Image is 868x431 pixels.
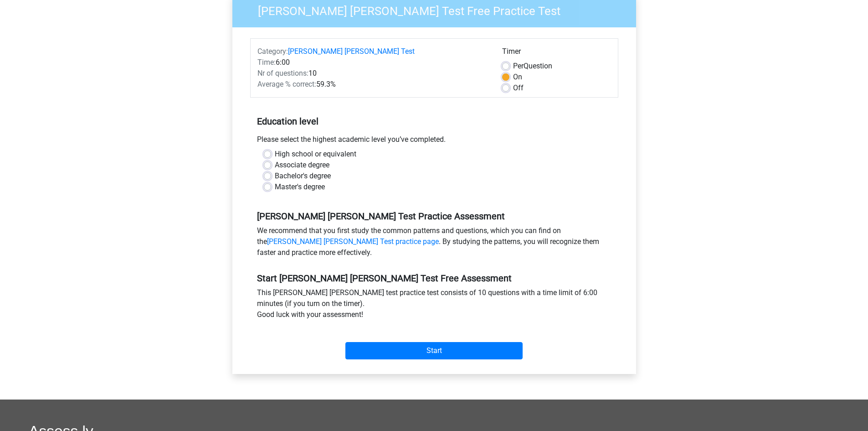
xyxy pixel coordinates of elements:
[257,211,611,222] h5: [PERSON_NAME] [PERSON_NAME] Test Practice Assessment
[257,47,288,56] span: Category:
[513,61,552,72] label: Question
[502,46,611,61] div: Timer
[257,112,611,130] h5: Education level
[288,47,415,56] a: [PERSON_NAME] [PERSON_NAME] Test
[257,273,611,284] h5: Start [PERSON_NAME] [PERSON_NAME] Test Free Assessment
[275,171,331,182] label: Bachelor's degree
[251,57,495,68] div: 6:00
[275,149,356,160] label: High school or equivalent
[513,83,524,93] label: Off
[251,79,495,90] div: 59.3%
[250,225,618,262] div: We recommend that you first study the common patterns and questions, which you can find on the . ...
[247,0,629,18] h3: [PERSON_NAME] [PERSON_NAME] Test Free Practice Test
[513,72,522,83] label: On
[275,160,329,171] label: Associate degree
[250,134,618,149] div: Please select the highest academic level you’ve completed.
[275,182,325,192] label: Master's degree
[250,287,618,324] div: This [PERSON_NAME] [PERSON_NAME] test practice test consists of 10 questions with a time limit of...
[257,58,276,67] span: Time:
[251,68,495,79] div: 10
[513,62,524,70] span: Per
[257,80,316,88] span: Average % correct:
[257,69,308,78] span: Nr of questions:
[267,237,439,246] a: [PERSON_NAME] [PERSON_NAME] Test practice page
[345,342,523,359] input: Start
